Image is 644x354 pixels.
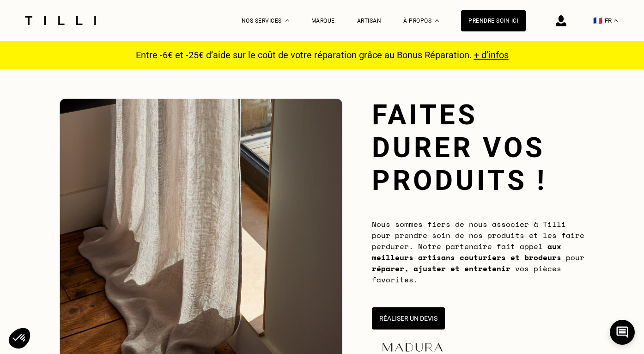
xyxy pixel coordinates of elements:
b: aux meilleurs artisans couturiers et brodeurs [372,241,561,263]
button: Réaliser un devis [372,307,445,330]
span: 🇫🇷 [593,16,602,25]
p: Entre -6€ et -25€ d’aide sur le coût de votre réparation grâce au Bonus Réparation. [130,49,514,61]
a: + d’infos [474,49,509,61]
a: Prendre soin ici [461,10,526,31]
img: Logo du service de couturière Tilli [22,16,99,25]
img: icône connexion [556,15,566,26]
a: Marque [311,18,335,24]
a: Artisan [357,18,382,24]
span: Nous sommes fiers de nous associer à Tilli pour prendre soin de nos produits et les faire perdure... [372,219,584,285]
img: maduraLogo-5877f563076e9857a9763643b83271db.png [380,341,445,354]
h1: Faites durer vos produits ! [372,98,584,197]
img: menu déroulant [614,19,618,22]
img: Menu déroulant [286,19,289,22]
b: réparer, ajuster et entretenir [372,263,510,274]
img: Menu déroulant à propos [435,19,439,22]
